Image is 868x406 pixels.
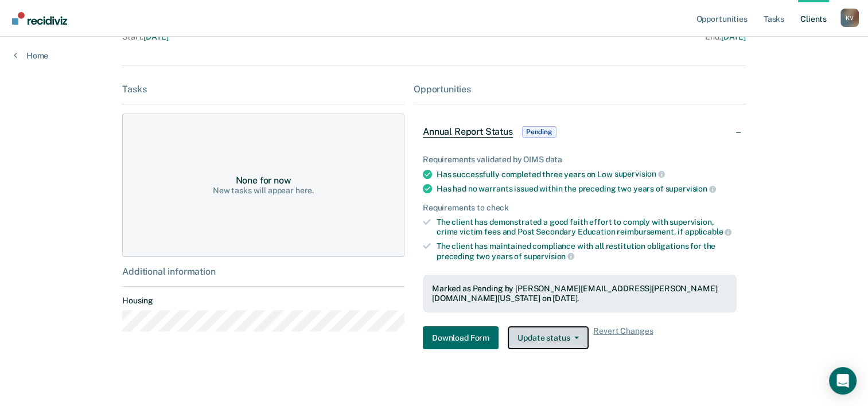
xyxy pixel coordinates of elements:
div: Has successfully completed three years on Low [437,169,737,179]
div: Requirements validated by OIMS data [423,155,737,165]
div: Start : [122,32,434,42]
a: Navigate to form link [423,326,503,349]
span: supervision [665,184,715,193]
span: supervision [614,169,665,178]
div: Additional information [122,266,404,277]
button: Download Form [423,326,499,349]
div: The client has maintained compliance with all restitution obligations for the preceding two years of [437,241,737,261]
div: K V [840,9,859,27]
span: Revert Changes [593,326,653,349]
button: Profile dropdown button [840,9,859,27]
span: supervision [524,252,574,261]
img: Recidiviz [12,12,67,25]
div: Requirements to check [423,203,737,213]
dt: Housing [122,296,404,306]
button: Update status [508,326,589,349]
span: [DATE] [143,32,168,41]
a: Home [14,50,48,61]
div: Open Intercom Messenger [829,367,857,395]
div: End : [439,32,746,42]
span: [DATE] [721,32,746,41]
span: applicable [685,227,731,236]
div: Tasks [122,84,404,95]
div: Annual Report StatusPending [414,114,746,150]
span: Annual Report Status [423,126,513,138]
div: The client has demonstrated a good faith effort to comply with supervision, crime victim fees and... [437,217,737,237]
div: Has had no warrants issued within the preceding two years of [437,184,737,194]
div: Marked as Pending by [PERSON_NAME][EMAIL_ADDRESS][PERSON_NAME][DOMAIN_NAME][US_STATE] on [DATE]. [432,284,727,303]
div: New tasks will appear here. [213,186,314,196]
span: Pending [522,126,556,138]
div: Opportunities [414,84,746,95]
div: None for now [235,175,291,186]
